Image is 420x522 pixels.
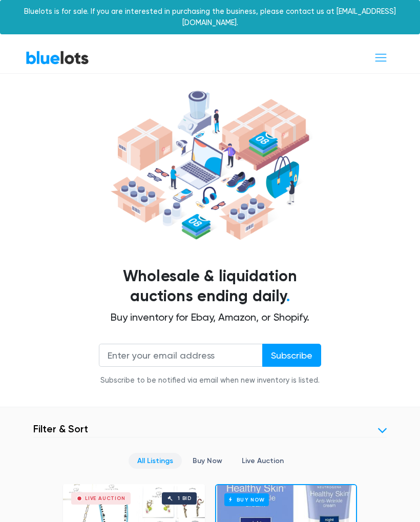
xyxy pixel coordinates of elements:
[262,344,321,367] input: Subscribe
[233,453,292,469] a: Live Auction
[108,87,312,244] img: hero-ee84e7d0318cb26816c560f6b4441b76977f77a177738b4e94f68c95b2b83dbb.png
[99,344,263,367] input: Enter your email address
[184,453,231,469] a: Buy Now
[99,375,321,386] div: Subscribe to be notified via email when new inventory is listed.
[286,287,290,305] span: .
[367,48,394,67] button: Toggle navigation
[26,50,89,65] a: BlueLots
[33,423,88,435] h3: Filter & Sort
[33,311,387,323] h2: Buy inventory for Ebay, Amazon, or Shopify.
[224,493,269,506] h6: Buy Now
[33,266,387,307] h1: Wholesale & liquidation auctions ending daily
[129,453,182,469] a: All Listings
[178,496,192,501] div: 1 bid
[85,496,125,501] div: Live Auction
